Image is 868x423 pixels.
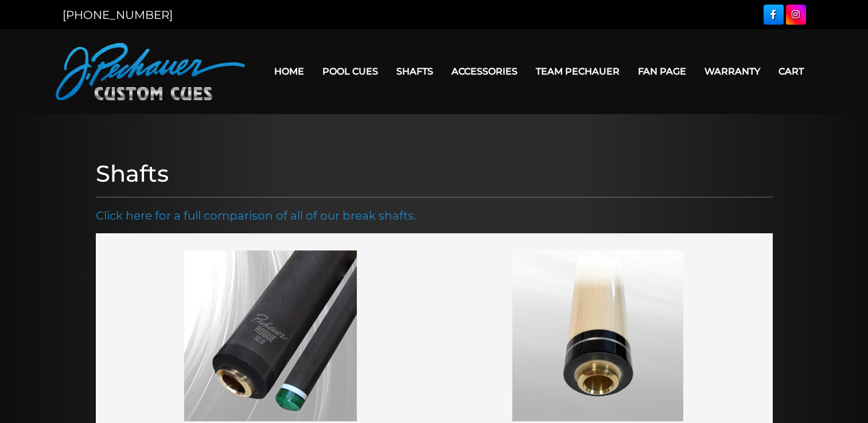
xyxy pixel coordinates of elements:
a: Accessories [442,57,527,86]
a: Click here for a full comparison of all of our break shafts. [96,209,416,222]
h1: Shafts [96,160,773,187]
a: Pool Cues [313,57,387,86]
a: Home [265,57,313,86]
a: Shafts [387,57,442,86]
a: Warranty [695,57,769,86]
a: [PHONE_NUMBER] [63,8,173,22]
a: Fan Page [629,57,695,86]
a: Cart [769,57,813,86]
a: Team Pechauer [527,57,629,86]
img: Pechauer Custom Cues [56,43,245,100]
